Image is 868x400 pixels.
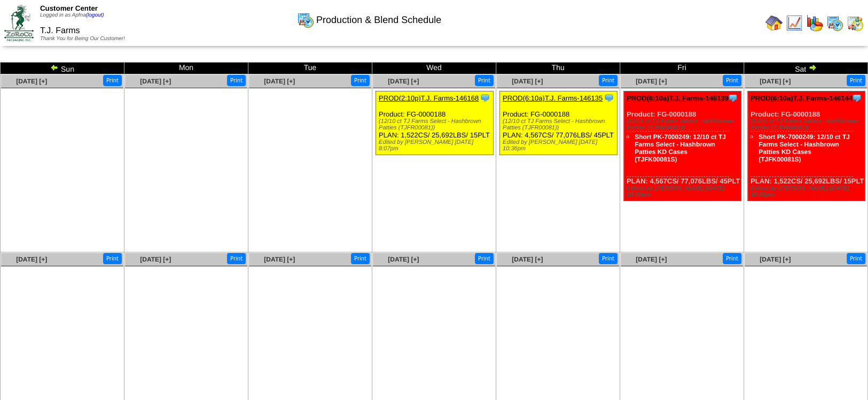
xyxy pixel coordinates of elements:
div: Product: FG-0000188 PLAN: 4,567CS / 77,076LBS / 45PLT [624,91,741,201]
div: Edited by [PERSON_NAME] [DATE] 10:41pm [750,185,865,198]
a: [DATE] [+] [264,78,295,85]
a: [DATE] [+] [388,256,419,263]
a: PROD(2:10p)T.J. Farms-146168 [379,94,479,102]
div: (12/10 ct TJ Farms Select - Hashbrown Patties (TJFR00081)) [750,118,865,131]
a: PROD(6:10a)T.J. Farms-146144 [750,94,853,102]
div: Product: FG-0000188 PLAN: 1,522CS / 25,692LBS / 15PLT [748,91,865,201]
a: [DATE] [+] [140,256,171,263]
button: Print [351,253,370,264]
img: arrowright.gif [808,63,817,72]
img: Tooltip [851,93,862,103]
a: PROD(6:10a)T.J. Farms-146139 [627,94,729,102]
a: [DATE] [+] [388,78,419,85]
a: [DATE] [+] [16,78,47,85]
span: Production & Blend Schedule [316,14,441,26]
a: [DATE] [+] [140,78,171,85]
span: Logged in as Apfna [40,12,104,18]
a: Short PK-7000249: 12/10 ct TJ Farms Select - Hashbrown Patties KD Cases (TJFK00081S) [758,133,850,163]
img: Tooltip [604,93,614,103]
img: calendarprod.gif [826,14,843,32]
a: [DATE] [+] [636,78,667,85]
div: Edited by [PERSON_NAME] [DATE] 8:07pm [379,139,493,152]
a: [DATE] [+] [512,78,543,85]
td: Sat [744,63,868,74]
img: arrowleft.gif [50,63,59,72]
a: [DATE] [+] [512,256,543,263]
div: Edited by [PERSON_NAME] [DATE] 10:36pm [503,139,617,152]
td: Fri [620,63,744,74]
a: [DATE] [+] [760,256,791,263]
td: Wed [372,63,496,74]
td: Tue [248,63,372,74]
img: calendarinout.gif [847,14,864,32]
img: home.gif [765,14,783,32]
button: Print [475,75,494,86]
img: graph.gif [806,14,823,32]
div: Edited by [PERSON_NAME] [DATE] 10:39pm [627,185,741,198]
button: Print [103,75,122,86]
button: Print [103,253,122,264]
img: ZoRoCo_Logo(Green%26Foil)%20jpg.webp [4,5,34,41]
div: (12/10 ct TJ Farms Select - Hashbrown Patties (TJFR00081)) [627,118,741,131]
td: Sun [1,63,124,74]
span: Customer Center [40,4,98,12]
button: Print [475,253,494,264]
div: (12/10 ct TJ Farms Select - Hashbrown Patties (TJFR00081)) [379,118,493,131]
a: [DATE] [+] [760,78,791,85]
button: Print [847,253,865,264]
td: Mon [124,63,248,74]
button: Print [227,253,246,264]
div: (12/10 ct TJ Farms Select - Hashbrown Patties (TJFR00081)) [503,118,617,131]
a: Short PK-7000249: 12/10 ct TJ Farms Select - Hashbrown Patties KD Cases (TJFK00081S) [635,133,726,163]
a: (logout) [86,12,104,18]
img: line_graph.gif [786,14,803,32]
span: T.J. Farms [40,26,80,35]
div: Product: FG-0000188 PLAN: 4,567CS / 77,076LBS / 45PLT [500,91,617,155]
div: Product: FG-0000188 PLAN: 1,522CS / 25,692LBS / 15PLT [376,91,494,155]
span: Thank You for Being Our Customer! [40,36,125,42]
button: Print [351,75,370,86]
button: Print [227,75,246,86]
button: Print [847,75,865,86]
img: Tooltip [480,93,490,103]
button: Print [599,253,617,264]
td: Thu [496,63,620,74]
img: calendarprod.gif [297,11,314,28]
button: Print [599,75,617,86]
a: [DATE] [+] [16,256,47,263]
a: PROD(6:10a)T.J. Farms-146135 [503,94,603,102]
a: [DATE] [+] [264,256,295,263]
img: Tooltip [728,93,738,103]
button: Print [723,253,741,264]
button: Print [723,75,741,86]
a: [DATE] [+] [636,256,667,263]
